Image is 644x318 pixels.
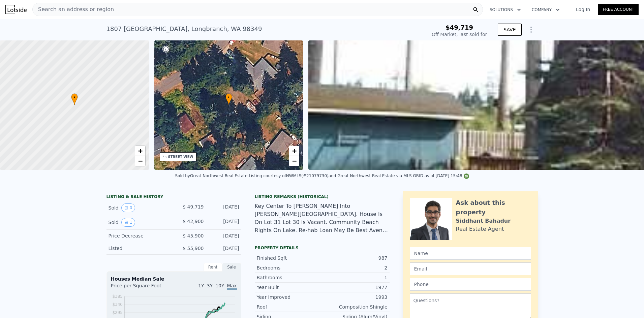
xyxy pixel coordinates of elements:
span: 1Y [198,283,204,288]
input: Email [410,262,531,275]
div: Sold [109,203,168,212]
button: Solutions [484,4,526,16]
div: Price per Square Foot [111,282,174,293]
div: Bedrooms [257,264,322,271]
a: Zoom in [289,146,299,156]
div: 1993 [322,294,388,300]
span: Search an address or region [33,5,114,13]
div: Property details [255,245,390,251]
div: 1 [322,274,388,281]
span: $ 49,719 [183,204,204,210]
a: Free Account [598,4,639,15]
span: + [138,147,142,155]
button: View historical data [121,203,135,212]
button: View historical data [121,218,135,227]
div: Key Center To [PERSON_NAME] Into [PERSON_NAME][GEOGRAPHIC_DATA]. House Is On Lot 31 Lot 30 Is Vac... [255,202,390,234]
div: [DATE] [209,232,239,239]
div: Year Built [257,284,322,291]
span: Max [227,283,237,290]
div: 2 [322,264,388,271]
input: Name [410,247,531,260]
div: Sale [222,263,241,272]
span: − [138,157,142,165]
button: Show Options [524,23,538,36]
div: Listing Remarks (Historical) [255,194,390,199]
span: 10Y [215,283,224,288]
div: Listing courtesy of NWMLS (#21079730) and Great Northwest Real Estate via MLS GRID as of [DATE] 1... [249,173,469,178]
div: Real Estate Agent [456,225,504,233]
div: Bathrooms [257,274,322,281]
span: $49,719 [446,24,473,31]
div: • [225,93,232,105]
span: − [292,157,297,165]
button: SAVE [498,24,521,36]
div: Year Improved [257,294,322,300]
div: [DATE] [209,245,239,252]
div: Composition Shingle [322,304,388,310]
div: LISTING & SALE HISTORY [106,194,241,201]
div: [DATE] [209,203,239,212]
tspan: $295 [112,310,123,315]
div: 1977 [322,284,388,291]
div: Listed [109,245,168,252]
span: 3Y [207,283,213,288]
div: Finished Sqft [257,255,322,261]
div: Siddhant Bahadur [456,217,511,225]
a: Zoom in [135,146,145,156]
img: NWMLS Logo [464,173,469,179]
span: + [292,147,297,155]
button: Company [526,4,565,16]
tspan: $340 [112,302,123,307]
div: Off Market, last sold for [432,31,487,38]
a: Zoom out [289,156,299,166]
div: Price Decrease [109,232,168,239]
div: [DATE] [209,218,239,227]
img: Lotside [5,5,27,14]
div: Roof [257,304,322,310]
span: $ 42,900 [183,219,204,224]
div: Sold by Great Northwest Real Estate . [175,173,249,178]
div: • [71,93,78,105]
div: Houses Median Sale [111,276,237,282]
a: Zoom out [135,156,145,166]
div: 1807 [GEOGRAPHIC_DATA] , Longbranch , WA 98349 [106,24,262,34]
div: Ask about this property [456,198,531,217]
div: STREET VIEW [168,154,193,159]
span: $ 55,900 [183,246,204,251]
a: Log In [568,6,598,13]
tspan: $385 [112,294,123,299]
span: • [225,94,232,100]
input: Phone [410,278,531,291]
div: Rent [204,263,222,272]
div: 987 [322,255,388,261]
div: Sold [109,218,168,227]
span: • [71,94,78,100]
span: $ 45,900 [183,233,204,238]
